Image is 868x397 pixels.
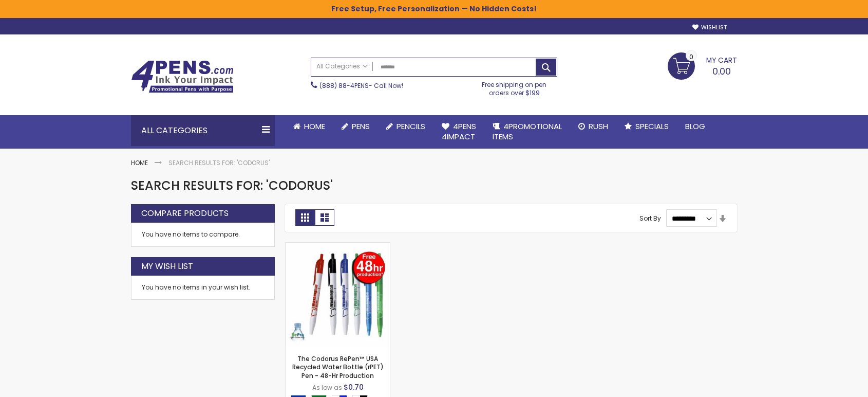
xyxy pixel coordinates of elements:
label: Sort By [639,214,661,223]
img: 4Pens Custom Pens and Promotional Products [131,60,234,93]
span: Pencils [397,121,425,132]
span: Specials [635,121,669,132]
strong: Search results for: 'CODORUS' [168,158,270,167]
span: As low as [312,383,342,392]
a: Wishlist [692,24,727,31]
span: Search results for: 'CODORUS' [131,177,333,194]
div: Free shipping on pen orders over $199 [471,77,558,97]
div: You have no items to compare. [131,223,275,247]
a: 4PROMOTIONALITEMS [484,115,570,149]
a: Specials [616,115,677,138]
a: Pencils [378,115,433,138]
a: Pens [333,115,378,138]
a: Home [131,158,148,167]
div: All Categories [131,115,275,146]
img: The Codorus RePen™ USA Recycled Water Bottle (rPET) Pen - 48-Hr Production [286,243,390,347]
span: Pens [352,121,370,132]
span: 4PROMOTIONAL ITEMS [493,121,562,142]
strong: My Wish List [141,261,193,272]
a: The Codorus RePen™ USA Recycled Water Bottle (rPET) Pen - 48-Hr Production [286,242,390,251]
span: 0.00 [712,65,731,78]
strong: Compare Products [141,208,229,219]
span: 0 [689,52,693,62]
a: Rush [570,115,616,138]
a: 0.00 0 [668,52,737,78]
span: All Categories [316,62,368,70]
a: The Codorus RePen™ USA Recycled Water Bottle (rPET) Pen - 48-Hr Production [292,354,384,380]
span: 4Pens 4impact [442,121,476,142]
span: Home [304,121,325,132]
span: $0.70 [344,382,364,392]
strong: Grid [295,209,315,226]
a: Blog [677,115,713,138]
a: (888) 88-4PENS [319,81,369,90]
span: - Call Now! [319,81,403,90]
span: Rush [589,121,608,132]
a: Home [285,115,333,138]
a: Top [840,373,860,389]
span: Blog [685,121,705,132]
a: 4Pens4impact [433,115,484,149]
a: All Categories [311,58,373,75]
div: You have no items in your wish list. [142,283,264,292]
